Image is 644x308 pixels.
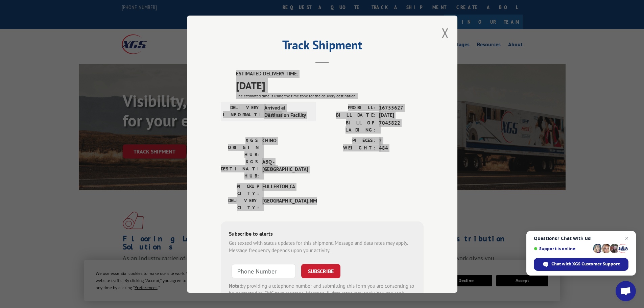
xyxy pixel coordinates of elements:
div: Chat with XGS Customer Support [534,258,628,271]
button: Close modal [442,24,449,42]
span: Chat with XGS Customer Support [551,261,620,267]
span: 484 [379,144,424,152]
button: SUBSCRIBE [301,264,340,278]
div: Get texted with status updates for this shipment. Message and data rates may apply. Message frequ... [229,239,415,254]
span: Arrived at Destination Facility [264,104,310,119]
span: CHINO [262,137,308,158]
span: FULLERTON , CA [262,183,308,197]
label: DELIVERY CITY: [221,197,259,211]
label: BILL OF LADING: [322,119,376,133]
div: The estimated time is using the time zone for the delivery destination. [236,93,424,99]
label: XGS DESTINATION HUB: [221,158,259,179]
span: Questions? Chat with us! [534,236,628,241]
label: XGS ORIGIN HUB: [221,137,259,158]
label: PIECES: [322,137,376,144]
span: [DATE] [379,112,424,119]
strong: Note: [229,282,241,289]
span: Close chat [623,234,631,242]
span: 2 [379,137,424,144]
div: by providing a telephone number and submitting this form you are consenting to be contacted by SM... [229,282,415,305]
h2: Track Shipment [221,40,424,53]
label: WEIGHT: [322,144,376,152]
label: DELIVERY INFORMATION: [223,104,261,119]
span: [DATE] [236,77,424,93]
span: 16755627 [379,104,424,112]
span: 7045822 [379,119,424,133]
div: Subscribe to alerts [229,229,415,239]
label: ESTIMATED DELIVERY TIME: [236,70,424,78]
input: Phone Number [232,264,296,278]
div: Open chat [616,281,636,301]
span: Support is online [534,246,591,251]
span: [GEOGRAPHIC_DATA] , NM [262,197,308,211]
label: BILL DATE: [322,112,376,119]
label: PICKUP CITY: [221,183,259,197]
label: PROBILL: [322,104,376,112]
span: ABQ - [GEOGRAPHIC_DATA] [262,158,308,179]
